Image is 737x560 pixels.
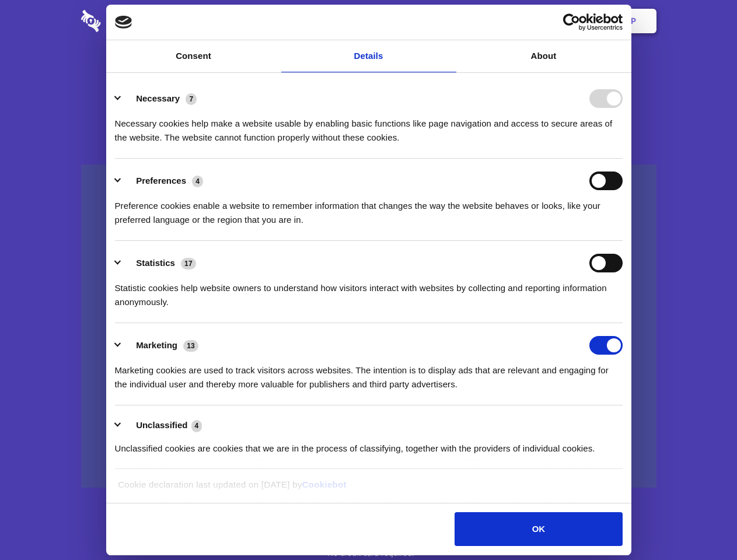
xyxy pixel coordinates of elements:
span: 4 [192,176,203,187]
div: Cookie declaration last updated on [DATE] by [109,478,628,501]
button: Necessary (7) [115,89,204,108]
a: Pricing [343,3,393,39]
button: Statistics (17) [115,254,204,272]
label: Necessary [136,93,180,103]
span: 13 [183,340,198,352]
label: Statistics [136,258,175,268]
iframe: Drift Widget Chat Controller [679,502,723,546]
label: Marketing [136,340,177,350]
a: Wistia video thumbnail [81,164,656,488]
button: Unclassified (4) [115,418,209,433]
span: 7 [186,93,197,105]
a: Usercentrics Cookiebot - opens in a new window [521,13,623,31]
img: logo-wordmark-white-trans-d4663122ce5f474addd5e946df7df03e33cb6a1c49d2221995e7729f52c070b2.svg [81,10,181,32]
a: Login [529,3,580,39]
label: Preferences [136,176,186,185]
a: Contact [473,3,527,39]
a: About [456,40,631,72]
button: Preferences (4) [115,171,211,190]
span: 4 [191,420,202,432]
div: Preference cookies enable a website to remember information that changes the way the website beha... [115,190,623,227]
a: Consent [106,40,281,72]
div: Unclassified cookies are cookies that we are in the process of classifying, together with the pro... [115,433,623,456]
button: OK [455,512,622,546]
h4: Auto-redaction of sensitive data, encrypted data sharing and self-destructing private chats. Shar... [81,106,656,145]
span: 17 [181,258,196,269]
a: Details [281,40,456,72]
button: Marketing (13) [115,336,206,355]
div: Necessary cookies help make a website usable by enabling basic functions like page navigation and... [115,108,623,145]
h1: Eliminate Slack Data Loss. [81,52,656,94]
a: Cookiebot [302,480,347,489]
div: Statistic cookies help website owners to understand how visitors interact with websites by collec... [115,272,623,309]
img: logo [115,16,132,29]
div: Marketing cookies are used to track visitors across websites. The intention is to display ads tha... [115,355,623,391]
